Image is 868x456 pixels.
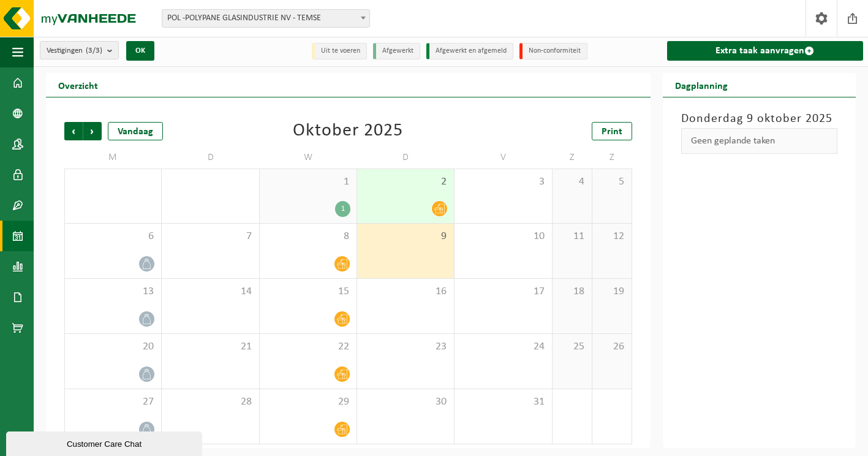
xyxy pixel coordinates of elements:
[266,175,350,189] span: 1
[293,122,403,140] div: Oktober 2025
[559,285,586,298] span: 18
[266,340,350,354] span: 22
[168,395,252,409] span: 28
[553,146,592,169] td: Z
[461,340,545,354] span: 24
[598,230,625,243] span: 12
[64,146,162,169] td: M
[363,395,448,409] span: 30
[260,146,357,169] td: W
[598,340,625,354] span: 26
[47,42,102,60] span: Vestigingen
[602,127,622,137] span: Print
[373,43,420,59] li: Afgewerkt
[357,146,455,169] td: D
[363,230,448,243] span: 9
[86,47,102,55] count: (3/3)
[461,230,545,243] span: 10
[559,340,586,354] span: 25
[40,41,119,59] button: Vestigingen(3/3)
[162,146,259,169] td: D
[519,43,587,59] li: Non-conformiteit
[455,146,552,169] td: V
[663,73,740,97] h2: Dagplanning
[312,43,367,59] li: Uit te voeren
[64,122,83,140] span: Vorige
[168,340,252,354] span: 21
[461,395,545,409] span: 31
[461,175,545,189] span: 3
[46,73,110,97] h2: Overzicht
[667,41,864,61] a: Extra taak aanvragen
[363,285,448,298] span: 16
[592,146,632,169] td: Z
[598,285,625,298] span: 19
[426,43,513,59] li: Afgewerkt en afgemeld
[335,201,350,217] div: 1
[162,10,369,27] span: POL -POLYPANE GLASINDUSTRIE NV - TEMSE
[71,285,155,298] span: 13
[71,230,155,243] span: 6
[559,230,586,243] span: 11
[71,395,155,409] span: 27
[108,122,163,140] div: Vandaag
[6,429,205,456] iframe: chat widget
[681,128,838,154] div: Geen geplande taken
[168,230,252,243] span: 7
[598,175,625,189] span: 5
[83,122,102,140] span: Volgende
[168,285,252,298] span: 14
[681,110,838,128] h3: Donderdag 9 oktober 2025
[266,395,350,409] span: 29
[363,175,448,189] span: 2
[71,340,155,354] span: 20
[126,41,154,61] button: OK
[592,122,632,140] a: Print
[461,285,545,298] span: 17
[266,285,350,298] span: 15
[363,340,448,354] span: 23
[559,175,586,189] span: 4
[266,230,350,243] span: 8
[162,9,370,28] span: POL -POLYPANE GLASINDUSTRIE NV - TEMSE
